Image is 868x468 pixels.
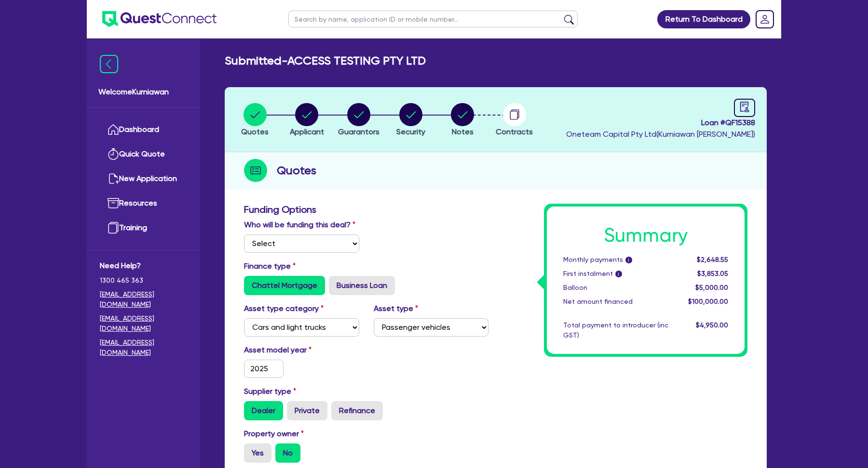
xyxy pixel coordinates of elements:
span: i [625,257,632,263]
input: Search by name, application ID or mobile number... [288,11,578,27]
img: quick-quote [108,148,119,160]
img: step-icon [244,159,267,182]
a: [EMAIL_ADDRESS][DOMAIN_NAME] [100,289,187,310]
label: No [275,443,300,463]
label: Asset type [374,303,418,314]
h2: Quotes [277,162,316,179]
label: Yes [244,443,271,463]
button: Contracts [495,103,533,138]
label: Business Loan [329,276,395,295]
span: audit [739,102,750,112]
label: Who will be funding this deal? [244,219,355,231]
span: Contracts [496,127,533,136]
span: $3,853.05 [697,270,728,277]
label: Chattel Mortgage [244,276,325,295]
a: Dropdown toggle [752,7,777,32]
img: quest-connect-logo-blue [102,11,217,27]
label: Asset type category [244,303,324,314]
span: i [615,271,622,277]
label: Finance type [244,260,296,272]
button: Guarantors [338,103,380,138]
span: $4,950.00 [696,321,728,329]
img: icon-menu-close [100,55,118,73]
button: Applicant [289,103,325,138]
span: $100,000.00 [688,298,728,305]
div: Monthly payments [556,255,676,265]
button: Quotes [241,103,269,138]
span: 1300 465 363 [100,275,187,286]
label: Private [287,401,327,420]
button: Notes [450,103,475,138]
a: Return To Dashboard [657,10,750,28]
a: Training [100,216,187,240]
a: Resources [100,191,187,216]
span: Quotes [241,127,269,136]
img: training [108,222,119,234]
div: Balloon [556,283,676,293]
img: new-application [108,173,119,184]
h3: Funding Options [244,204,488,215]
a: Quick Quote [100,142,187,167]
span: Notes [452,127,474,136]
a: [EMAIL_ADDRESS][DOMAIN_NAME] [100,338,187,358]
button: Security [396,103,426,138]
span: Oneteam Capital Pty Ltd ( Kurniawan [PERSON_NAME] ) [566,130,755,139]
a: Dashboard [100,117,187,142]
span: Applicant [290,127,324,136]
span: Welcome Kurniawan [98,86,189,98]
h2: Submitted - ACCESS TESTING PTY LTD [225,54,426,68]
span: Need Help? [100,260,187,272]
label: Refinance [331,401,383,420]
div: Total payment to introducer (inc GST) [556,320,676,340]
label: Asset model year [237,344,366,356]
label: Property owner [244,428,304,440]
span: $5,000.00 [695,284,728,291]
a: New Application [100,167,187,191]
div: Net amount financed [556,297,676,307]
span: Security [396,127,425,136]
a: [EMAIL_ADDRESS][DOMAIN_NAME] [100,313,187,334]
span: $2,648.55 [697,256,728,263]
div: First instalment [556,269,676,279]
img: resources [108,197,119,209]
label: Supplier type [244,386,296,397]
label: Dealer [244,401,283,420]
span: Guarantors [338,127,380,136]
span: Loan # QF15388 [566,117,755,129]
h1: Summary [563,224,728,247]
